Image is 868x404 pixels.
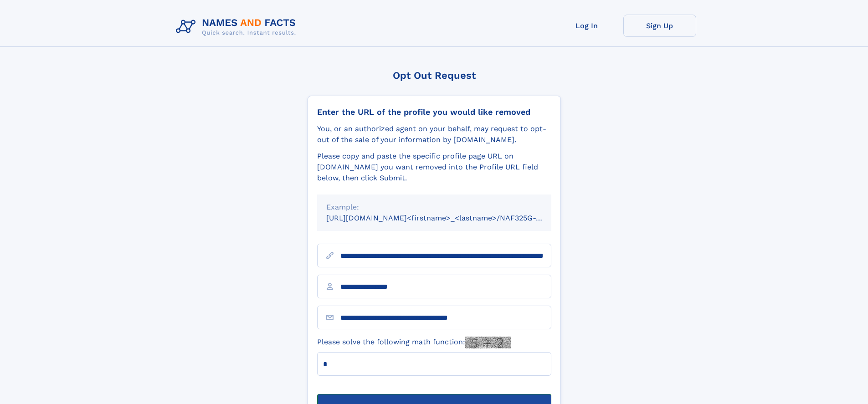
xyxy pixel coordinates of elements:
[317,107,551,117] div: Enter the URL of the profile you would like removed
[317,123,551,145] div: You, or an authorized agent on your behalf, may request to opt-out of the sale of your informatio...
[317,337,511,348] label: Please solve the following math function:
[308,70,561,81] div: Opt Out Request
[317,151,551,184] div: Please copy and paste the specific profile page URL on [DOMAIN_NAME] you want removed into the Pr...
[623,15,696,37] a: Sign Up
[326,202,542,213] div: Example:
[326,214,569,222] small: [URL][DOMAIN_NAME]<firstname>_<lastname>/NAF325G-xxxxxxxx
[550,15,623,37] a: Log In
[172,15,303,39] img: Logo Names and Facts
